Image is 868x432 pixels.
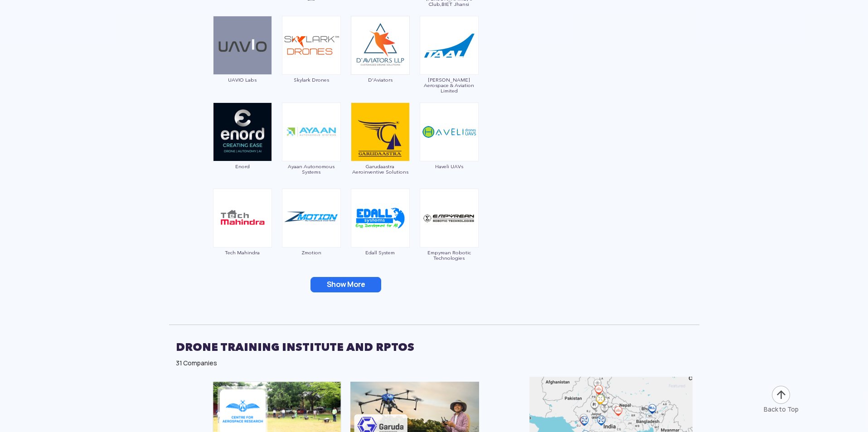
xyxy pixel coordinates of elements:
a: Ayaan Autonomous Systems [281,127,341,175]
a: Tech Mahindra [213,214,272,255]
img: ic_edall.png [351,189,410,248]
h2: DRONE TRAINING INSTITUTE AND RPTOS [176,336,693,359]
a: D'Aviators [350,41,410,83]
a: UAVIO Labs [213,41,272,83]
img: ic_garudaastra.png [351,102,410,161]
a: Empyrean Robotic Technologies [419,214,479,261]
a: Edall System [350,214,410,255]
span: Ayaan Autonomous Systems [281,164,341,175]
img: ic_techmahindra.png [213,189,272,248]
span: [PERSON_NAME] Aerospace & Aviation Limited [419,77,479,93]
img: img_ayaan.png [282,102,341,161]
span: Haveli UAVs [419,164,479,169]
span: Enord [213,164,272,169]
img: ic_zmotion.png [282,189,341,248]
span: Edall System [350,250,410,255]
span: Garudaastra Aeroinventive Solutions [350,164,410,175]
img: ic_enord.png [213,102,272,161]
img: img_uavio.png [213,16,272,75]
div: Back to Top [764,405,799,414]
span: UAVIO Labs [213,77,272,83]
a: Zmotion [281,214,341,255]
img: ic_skylark.png [282,16,341,75]
span: Empyrean Robotic Technologies [419,250,479,261]
img: ic_empyrean.png [420,189,479,248]
span: Tech Mahindra [213,250,272,255]
a: Haveli UAVs [419,127,479,169]
span: Zmotion [281,250,341,255]
img: ic_daviators.png [351,16,410,75]
a: Garudaastra Aeroinventive Solutions [350,127,410,175]
span: Skylark Drones [281,77,341,83]
a: Enord [213,127,272,169]
span: D'Aviators [350,77,410,83]
div: 31 Companies [176,359,693,368]
a: Skylark Drones [281,41,341,83]
img: ic_arrow-up.png [771,385,791,405]
button: Show More [310,277,381,292]
a: [PERSON_NAME] Aerospace & Aviation Limited [419,41,479,93]
img: ic_tanejaaerospace.png [420,16,479,75]
img: ic_haveliuas.png [420,102,479,161]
